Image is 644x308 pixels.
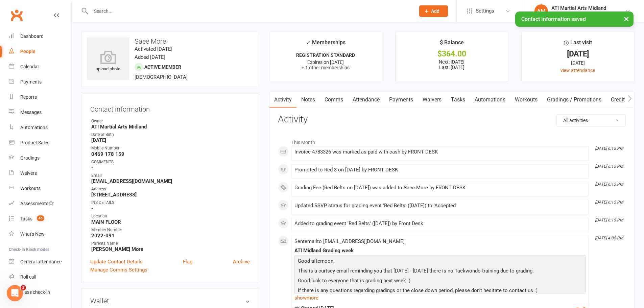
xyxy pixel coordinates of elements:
span: Active member [144,64,181,70]
div: Grading Fee (Red Belts on [DATE]) was added to Saee More by FRONT DESK [294,185,586,191]
a: Automations [9,120,71,135]
div: Parents Name [91,240,250,247]
strong: 0469 178 159 [91,151,250,157]
a: General attendance kiosk mode [9,254,71,269]
div: People [20,49,35,54]
li: This Month [278,135,626,146]
span: [DEMOGRAPHIC_DATA] [135,74,188,80]
div: Messages [20,110,42,115]
span: Sent email to [EMAIL_ADDRESS][DOMAIN_NAME] [294,238,405,244]
div: AM [534,4,548,18]
a: Payments [384,92,418,108]
i: [DATE] 6:15 PM [595,182,623,187]
h3: Contact information [90,103,250,113]
a: People [9,44,71,59]
a: Gradings [9,150,71,166]
div: Automations [20,125,48,130]
a: Roll call [9,269,71,285]
div: Assessments [20,201,54,206]
button: Add [419,5,448,17]
div: What's New [20,231,45,237]
i: [DATE] 6:15 PM [595,218,623,222]
a: Dashboard [9,29,71,44]
div: Location [91,213,250,219]
a: Gradings / Promotions [542,92,606,108]
a: What's New [9,227,71,242]
div: General attendance [20,259,62,264]
div: Last visit [564,38,592,50]
div: $364.00 [402,50,502,57]
p: Good luck to everyone that is grading next week :) [296,277,584,286]
span: Expires on [DATE] [307,60,344,65]
i: [DATE] 4:05 PM [595,236,623,240]
a: Waivers [9,166,71,181]
a: view attendance [560,68,595,73]
div: [DATE] [528,50,628,57]
div: Product Sales [20,140,49,145]
i: ✓ [306,40,310,46]
div: Dashboard [20,33,44,39]
div: INS DETAILS [91,199,250,206]
a: Archive [233,258,250,266]
div: Contact Information saved [515,11,634,27]
div: Gradings [20,155,40,161]
button: × [620,11,633,26]
span: 3 [21,285,26,290]
i: [DATE] 6:15 PM [595,146,623,151]
span: + 1 other memberships [302,65,350,70]
span: Settings [476,3,494,19]
strong: [EMAIL_ADDRESS][DOMAIN_NAME] [91,178,250,184]
a: Workouts [9,181,71,196]
p: Good afternoon, [296,257,584,267]
a: Reports [9,90,71,105]
strong: 2022-091 [91,233,250,239]
div: ATI Midland Grading week [294,248,586,254]
a: Update Contact Details [90,258,143,266]
div: Member Number [91,227,250,233]
p: If there is any questions regarding gradings or the close down period, please don't hesitate to c... [296,286,584,296]
a: Product Sales [9,135,71,150]
div: ATI Midvale / [GEOGRAPHIC_DATA] [551,11,625,17]
div: COMMENTS [91,159,250,165]
span: Add [431,8,439,14]
h3: Wallet [90,297,250,305]
a: Workouts [510,92,542,108]
div: Class check-in [20,289,50,295]
span: 45 [37,215,44,221]
div: Roll call [20,274,36,280]
iframe: Intercom live chat [7,285,23,301]
div: Promoted to Red 3 on [DATE] by FRONT DESK [294,167,586,173]
a: Comms [320,92,348,108]
div: Payments [20,79,42,85]
h3: Saee More [87,38,253,45]
div: upload photo [87,50,129,73]
div: Owner [91,118,250,124]
strong: REGISTRATION STANDARD [296,52,355,58]
a: Class kiosk mode [9,285,71,300]
a: Messages [9,105,71,120]
a: show more [294,293,586,303]
div: Memberships [306,38,345,51]
a: Attendance [348,92,384,108]
strong: [PERSON_NAME] More [91,246,250,252]
strong: - [91,205,250,211]
input: Search... [89,6,410,16]
div: Waivers [20,170,37,176]
div: Updated RSVP status for grading event 'Red Belts' ([DATE]) to 'Accepted' [294,203,586,209]
a: Notes [296,92,320,108]
strong: MAIN FLOOR [91,219,250,225]
div: Mobile Number [91,145,250,151]
strong: ATI Martial Arts Midland [91,124,250,130]
div: $ Balance [440,38,464,50]
a: Activity [269,92,296,108]
i: [DATE] 6:15 PM [595,164,623,169]
a: Waivers [418,92,446,108]
div: [DATE] [528,59,628,67]
strong: [STREET_ADDRESS] [91,192,250,198]
div: Added to grading event 'Red Belts' ([DATE]) by Front Desk [294,221,586,227]
div: Reports [20,94,37,100]
h3: Activity [278,114,626,125]
div: Address [91,186,250,192]
a: Automations [470,92,510,108]
div: Calendar [20,64,39,69]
